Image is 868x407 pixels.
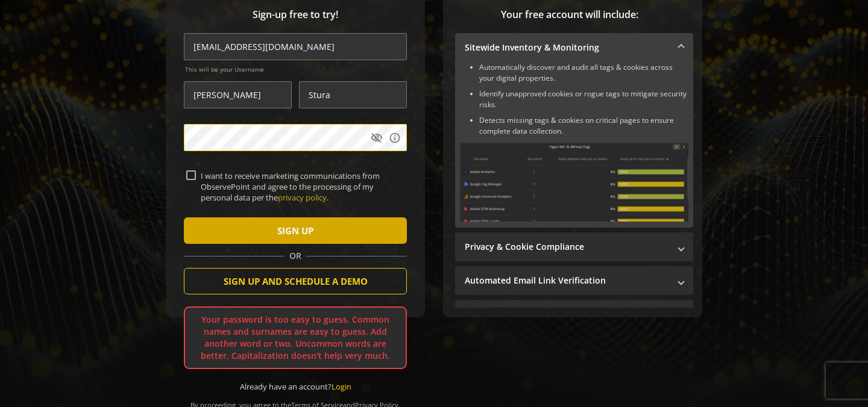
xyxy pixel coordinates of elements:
div: Sitewide Inventory & Monitoring [455,62,693,228]
img: Sitewide Inventory & Monitoring [460,143,688,222]
a: Login [332,381,351,392]
li: Detects missing tags & cookies on critical pages to ensure complete data collection. [479,115,688,137]
mat-icon: info [389,132,401,144]
span: SIGN UP AND SCHEDULE A DEMO [224,270,368,292]
span: This will be your Username [185,65,407,73]
input: Email Address (name@work-email.com) * [184,33,407,60]
div: Already have an account? [184,381,407,393]
span: Your free account will include: [455,8,684,22]
mat-panel-title: Automated Email Link Verification [465,275,669,287]
span: Sign-up free to try! [184,8,407,22]
mat-expansion-panel-header: Privacy & Cookie Compliance [455,232,693,261]
mat-icon: visibility_off [371,132,383,144]
mat-expansion-panel-header: Sitewide Inventory & Monitoring [455,33,693,62]
li: Automatically discover and audit all tags & cookies across your digital properties. [479,62,688,84]
li: Identify unapproved cookies or rogue tags to mitigate security risks. [479,89,688,110]
mat-expansion-panel-header: Automated Email Link Verification [455,266,693,295]
label: I want to receive marketing communications from ObservePoint and agree to the processing of my pe... [196,170,404,203]
div: Your password is too easy to guess. Common names and surnames are easy to guess. Add another word... [184,306,407,369]
a: privacy policy [278,192,327,203]
span: OR [285,250,306,262]
mat-panel-title: Sitewide Inventory & Monitoring [465,42,669,54]
span: SIGN UP [277,220,313,241]
mat-panel-title: Privacy & Cookie Compliance [465,241,669,253]
input: First Name * [184,81,292,108]
button: SIGN UP [184,217,407,244]
input: Last Name * [299,81,407,108]
button: SIGN UP AND SCHEDULE A DEMO [184,268,407,294]
mat-expansion-panel-header: Performance Monitoring with Web Vitals [455,300,693,329]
